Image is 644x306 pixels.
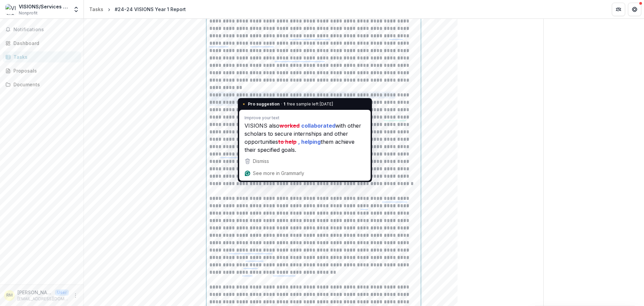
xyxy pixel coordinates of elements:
[115,6,186,13] div: #24-24 VISIONS Year 1 Report
[71,292,79,300] button: More
[13,67,75,74] div: Proposals
[628,3,641,16] button: Get Help
[71,3,81,16] button: Open entity switcher
[17,289,52,296] p: [PERSON_NAME]
[87,4,189,14] nav: breadcrumb
[3,79,81,90] a: Documents
[3,65,81,76] a: Proposals
[19,3,69,10] div: VISIONS/Services for the Blind and Visually Impaired
[55,290,69,296] p: User
[612,3,625,16] button: Partners
[13,27,78,33] span: Notifications
[13,53,75,60] div: Tasks
[5,4,16,15] img: VISIONS/Services for the Blind and Visually Impaired
[13,40,75,47] div: Dashboard
[19,10,38,16] span: Nonprofit
[3,51,81,62] a: Tasks
[3,24,81,35] button: Notifications
[17,296,69,302] p: [EMAIL_ADDRESS][DOMAIN_NAME]
[13,81,75,88] div: Documents
[87,4,106,14] a: Tasks
[6,293,13,298] div: Russell Martello
[3,38,81,49] a: Dashboard
[89,6,103,13] div: Tasks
